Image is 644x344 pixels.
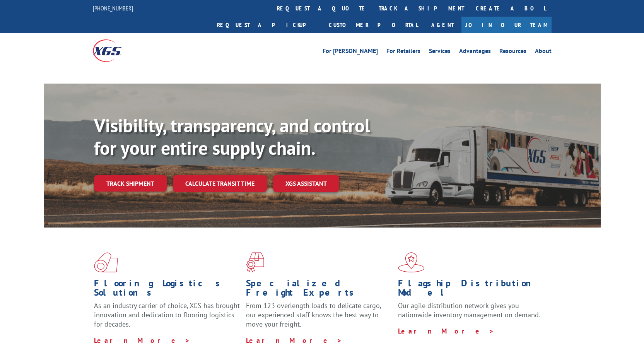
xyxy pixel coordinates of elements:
a: Resources [499,48,526,56]
a: Services [429,48,451,56]
a: Advantages [459,48,491,56]
h1: Specialized Freight Experts [246,279,392,301]
a: Agent [424,17,461,33]
p: From 123 overlength loads to delicate cargo, our experienced staff knows the best way to move you... [246,301,392,335]
a: XGS ASSISTANT [273,175,339,192]
img: xgs-icon-flagship-distribution-model-red [398,252,425,272]
span: As an industry carrier of choice, XGS has brought innovation and dedication to flooring logistics... [94,301,240,329]
span: Our agile distribution network gives you nationwide inventory management on demand. [398,301,540,319]
img: xgs-icon-total-supply-chain-intelligence-red [94,252,118,272]
a: Learn More > [398,327,494,335]
a: Calculate transit time [173,175,267,192]
a: [PHONE_NUMBER] [93,4,133,12]
h1: Flagship Distribution Model [398,279,544,301]
b: Visibility, transparency, and control for your entire supply chain. [94,113,370,160]
a: Request a pickup [211,17,323,33]
a: For [PERSON_NAME] [323,48,378,56]
a: About [535,48,552,56]
h1: Flooring Logistics Solutions [94,279,240,301]
a: Join Our Team [461,17,552,33]
a: Customer Portal [323,17,424,33]
img: xgs-icon-focused-on-flooring-red [246,252,264,272]
a: For Retailers [386,48,420,56]
a: Track shipment [94,175,167,192]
